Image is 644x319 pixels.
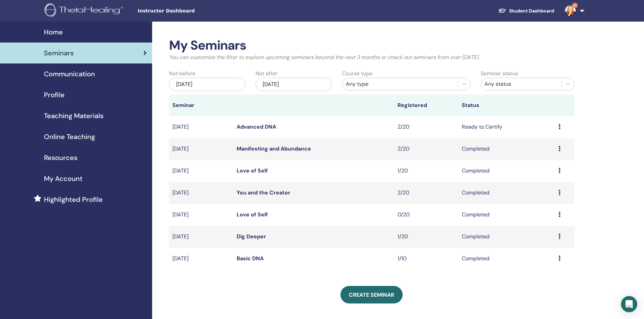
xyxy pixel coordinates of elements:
td: 0/20 [394,204,458,226]
img: graduation-cap-white.svg [498,8,506,14]
div: [DATE] [256,78,332,91]
img: default.jpg [565,5,576,16]
img: logo.png [45,3,125,19]
span: Profile [44,90,65,100]
td: [DATE] [169,160,233,182]
td: [DATE] [169,138,233,160]
a: Love of Self [237,211,268,218]
span: Seminars [44,48,74,58]
th: Seminar [169,95,233,116]
span: My Account [44,174,82,184]
td: 2/20 [394,116,458,138]
td: Completed [458,226,555,248]
td: 1/20 [394,160,458,182]
a: Create seminar [340,286,403,303]
td: Completed [458,138,555,160]
td: 1/10 [394,248,458,270]
td: 2/20 [394,182,458,204]
a: You and the Creator [237,189,290,196]
span: Highlighted Profile [44,194,103,205]
a: Dig Deeper [237,233,266,240]
td: 1/20 [394,226,458,248]
div: Any type [346,80,454,88]
p: You can customize the filter to explore upcoming seminars beyond the next 3 months or check out s... [169,53,574,61]
label: Course type [342,70,373,78]
span: Communication [44,69,95,79]
span: 9+ [572,3,578,8]
td: [DATE] [169,204,233,226]
td: Ready to Certify [458,116,555,138]
label: Seminar status [481,70,518,78]
span: Online Teaching [44,132,95,142]
a: Basic DNA [237,255,264,262]
td: [DATE] [169,226,233,248]
div: Open Intercom Messenger [621,296,637,312]
div: Any status [484,80,558,88]
h2: My Seminars [169,38,574,53]
a: Manifesting and Abundance [237,145,311,152]
a: Advanced DNA [237,123,276,130]
span: Teaching Materials [44,111,103,121]
span: Resources [44,153,77,163]
td: Completed [458,160,555,182]
span: Create seminar [349,291,394,298]
div: [DATE] [169,78,245,91]
th: Status [458,95,555,116]
td: [DATE] [169,116,233,138]
td: [DATE] [169,182,233,204]
td: [DATE] [169,248,233,270]
td: 2/20 [394,138,458,160]
span: Instructor Dashboard [138,7,239,15]
th: Registered [394,95,458,116]
td: Completed [458,248,555,270]
label: Not after [256,70,278,78]
a: Love of Self [237,167,268,174]
td: Completed [458,182,555,204]
span: Home [44,27,63,37]
label: Not before [169,70,195,78]
a: Student Dashboard [493,5,559,17]
td: Completed [458,204,555,226]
